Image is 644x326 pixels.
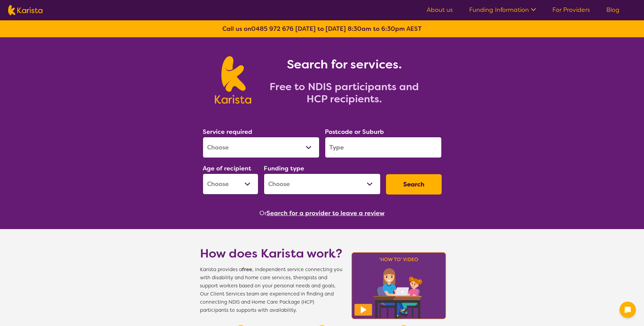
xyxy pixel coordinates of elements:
[469,6,536,14] a: Funding Information
[215,56,251,104] img: Karista logo
[264,164,304,172] label: Funding type
[325,128,384,136] label: Postcode or Suburb
[552,6,590,14] a: For Providers
[427,6,453,14] a: About us
[251,25,294,33] a: 0485 972 676
[203,128,252,136] label: Service required
[259,56,429,73] h1: Search for services.
[222,25,422,33] b: Call us on [DATE] to [DATE] 8:30am to 6:30pm AEST
[242,266,252,273] b: free
[200,245,343,262] h1: How does Karista work?
[259,81,429,105] h2: Free to NDIS participants and HCP recipients.
[8,5,42,15] img: Karista logo
[386,174,442,195] button: Search
[606,6,620,14] a: Blog
[266,208,385,218] button: Search for a provider to leave a review
[203,164,251,172] label: Age of recipient
[200,266,343,314] span: Karista provides a , independent service connecting you with disability and home care services, t...
[325,137,442,158] input: Type
[349,250,448,321] img: Karista video
[259,208,266,218] span: Or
